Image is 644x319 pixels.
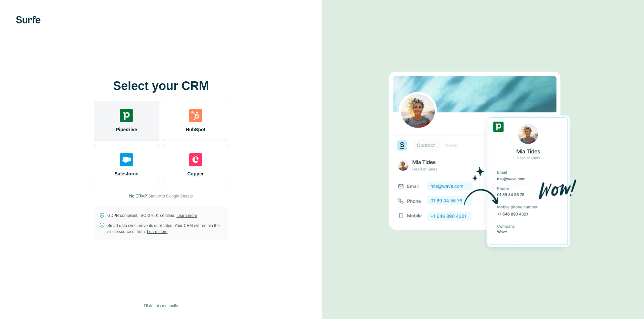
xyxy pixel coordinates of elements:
[107,223,223,235] p: Smart data sync prevents duplicates. Your CRM will remain the single source of truth.
[148,193,193,199] button: Start with Google Sheets
[144,303,178,309] span: I’ll do this manually
[147,229,167,234] a: Learn more
[186,126,205,133] span: HubSpot
[176,213,197,218] a: Learn more
[115,170,139,177] span: Salesforce
[120,153,133,166] img: salesforce's logo
[16,16,41,23] img: Surfe's logo
[120,109,133,122] img: pipedrive's logo
[107,213,197,219] p: GDPR compliant. ISO-27001 certified.
[389,60,577,259] img: PIPEDRIVE image
[116,126,137,133] span: Pipedrive
[189,153,202,166] img: copper's logo
[129,193,147,199] p: No CRM?
[139,301,182,311] button: I’ll do this manually
[189,109,202,122] img: hubspot's logo
[94,79,228,93] h1: Select your CRM
[187,170,204,177] span: Copper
